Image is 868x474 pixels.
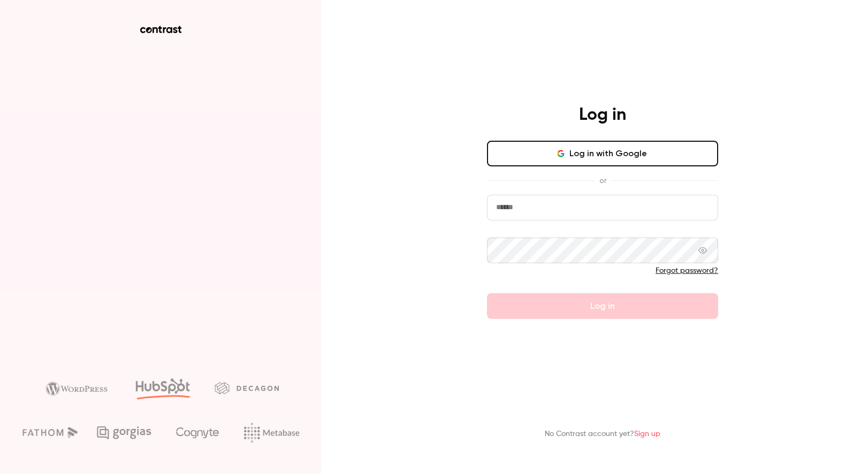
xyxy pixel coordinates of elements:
span: or [594,175,612,186]
img: decagon [215,382,279,394]
p: No Contrast account yet? [545,429,660,440]
a: Sign up [634,430,660,438]
a: Forgot password? [656,267,718,274]
button: Log in with Google [487,141,718,166]
h4: Log in [579,104,626,126]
